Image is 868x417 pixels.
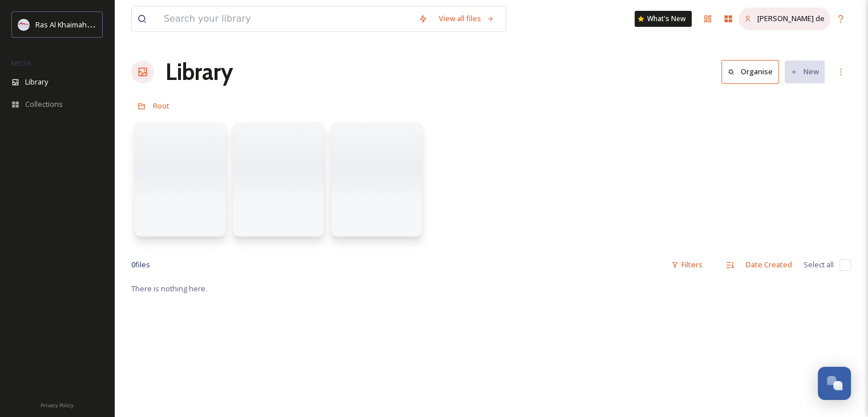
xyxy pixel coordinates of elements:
a: View all files [433,7,500,30]
div: Date Created [740,254,798,276]
a: Root [153,99,169,113]
div: Filters [665,254,708,276]
button: New [785,61,825,83]
a: Privacy Policy [41,398,74,411]
span: There is nothing here. [131,283,207,294]
span: [PERSON_NAME] de [757,13,825,23]
span: MEDIA [11,59,31,67]
span: Select all [804,259,834,270]
span: 0 file s [131,259,150,270]
span: Library [25,77,48,87]
a: What's New [635,11,692,27]
button: Organise [721,60,779,83]
a: Library [165,55,233,89]
span: Ras Al Khaimah Tourism Development Authority [35,19,197,30]
button: Open Chat [818,367,851,400]
a: [PERSON_NAME] de [738,7,830,30]
img: Logo_RAKTDA_RGB-01.png [18,19,30,30]
input: Search your library [158,6,413,31]
span: Root [153,101,169,111]
span: Collections [25,99,63,110]
span: Privacy Policy [41,402,74,409]
a: Organise [721,60,785,83]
